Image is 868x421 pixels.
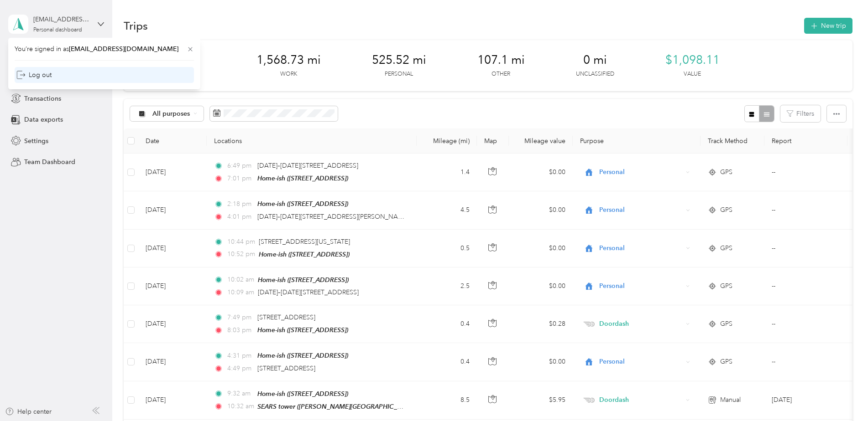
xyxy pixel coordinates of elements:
img: Legacy Icon [Doordash] [583,322,595,327]
span: Settings [24,136,48,146]
span: Manual [720,395,741,405]
span: Team Dashboard [24,157,75,167]
span: GPS [720,281,732,291]
span: Home-ish ([STREET_ADDRESS]) [257,200,348,207]
span: Personal [599,243,683,253]
span: Doordash [599,319,683,329]
td: 8.5 [417,381,477,420]
th: Report [764,128,847,154]
th: Locations [207,128,417,154]
span: GPS [720,167,732,177]
td: $0.00 [509,230,573,267]
td: -- [764,230,847,267]
td: 1.4 [417,154,477,191]
td: [DATE] [138,305,207,343]
span: SEARS tower ([PERSON_NAME][GEOGRAPHIC_DATA], [STREET_ADDRESS][PERSON_NAME] , [GEOGRAPHIC_DATA], [... [257,403,666,411]
span: 8:03 pm [227,325,253,335]
p: Other [492,70,510,78]
td: -- [764,267,847,305]
p: Unclassified [576,70,614,78]
span: 7:49 pm [227,313,253,323]
td: [DATE] [138,343,207,381]
span: 4:01 pm [227,212,253,222]
span: All purposes [152,111,190,117]
span: GPS [720,357,732,367]
td: $0.28 [509,305,573,343]
th: Track Method [701,128,764,154]
span: 10:44 pm [227,237,255,247]
td: $0.00 [509,191,573,229]
th: Purpose [573,128,701,154]
td: Jul 2025 [764,381,847,420]
iframe: Everlance-gr Chat Button Frame [817,370,868,421]
td: $0.00 [509,154,573,191]
span: [STREET_ADDRESS][US_STATE] [259,238,350,246]
p: Work [280,70,297,78]
td: [DATE] [138,191,207,229]
span: GPS [720,319,732,329]
td: -- [764,305,847,343]
span: Data exports [24,115,63,124]
th: Mileage value [509,128,573,154]
td: -- [764,154,847,191]
td: 2.5 [417,267,477,305]
span: Home-ish ([STREET_ADDRESS]) [259,251,350,258]
span: 10:02 am [227,275,254,285]
span: Home-ish ([STREET_ADDRESS]) [257,175,348,182]
button: Filters [780,105,821,122]
td: [DATE] [138,381,207,420]
span: 9:32 am [227,389,253,399]
span: [DATE]–[DATE][STREET_ADDRESS] [258,288,359,296]
h1: Trips [124,21,148,31]
td: [DATE] [138,230,207,267]
td: $5.95 [509,381,573,420]
span: [STREET_ADDRESS] [257,313,315,321]
span: 2:18 pm [227,199,253,209]
td: -- [764,343,847,381]
td: 0.5 [417,230,477,267]
span: 10:52 pm [227,249,255,259]
span: [EMAIL_ADDRESS][DOMAIN_NAME] [69,45,178,53]
span: GPS [720,205,732,215]
th: Date [138,128,207,154]
span: 0 mi [583,53,607,67]
span: 7:01 pm [227,174,253,184]
span: You’re signed in as [15,44,194,54]
td: -- [764,191,847,229]
span: Transactions [24,94,61,103]
td: 0.4 [417,343,477,381]
span: 10:09 am [227,288,254,298]
span: $1,098.11 [665,53,720,67]
td: [DATE] [138,267,207,305]
div: Personal dashboard [33,27,82,33]
span: Doordash [599,395,683,405]
span: Personal [599,281,683,291]
span: Home-ish ([STREET_ADDRESS]) [257,352,348,359]
span: [DATE]–[DATE][STREET_ADDRESS][PERSON_NAME] [257,213,409,221]
span: Personal [599,357,683,367]
div: Log out [16,70,52,80]
button: New trip [804,18,852,34]
span: [STREET_ADDRESS] [257,365,315,372]
span: 4:31 pm [227,351,253,361]
span: 107.1 mi [477,53,525,67]
span: Personal [599,205,683,215]
td: $0.00 [509,267,573,305]
td: 4.5 [417,191,477,229]
span: Home-ish ([STREET_ADDRESS]) [257,390,348,397]
span: 10:32 am [227,401,253,411]
td: $0.00 [509,343,573,381]
div: [EMAIL_ADDRESS][DOMAIN_NAME] [33,15,90,24]
th: Map [477,128,509,154]
span: Home-ish ([STREET_ADDRESS]) [258,276,349,283]
span: Home-ish ([STREET_ADDRESS]) [257,326,348,334]
img: Legacy Icon [Doordash] [583,398,595,403]
p: Personal [385,70,413,78]
span: GPS [720,243,732,253]
td: 0.4 [417,305,477,343]
th: Mileage (mi) [417,128,477,154]
span: 4:49 pm [227,364,253,374]
button: Help center [5,407,52,416]
td: [DATE] [138,154,207,191]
